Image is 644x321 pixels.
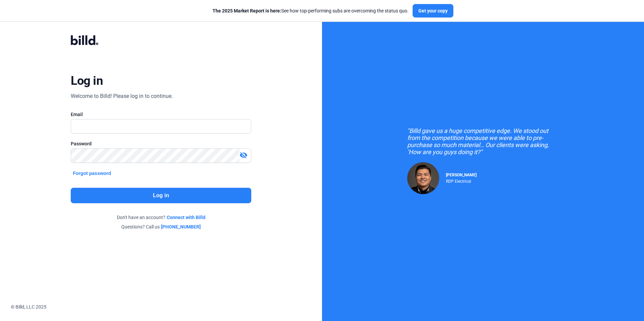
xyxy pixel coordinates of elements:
div: Welcome to Billd! Please log in to continue. [71,92,173,100]
button: Log in [71,188,251,203]
div: Log in [71,73,103,88]
span: The 2025 Market Report is here: [213,8,281,13]
span: [PERSON_NAME] [446,173,477,177]
div: Password [71,140,251,147]
div: See how top-performing subs are overcoming the status quo. [213,7,409,14]
a: Connect with Billd [167,214,205,221]
div: Email [71,111,251,118]
a: [PHONE_NUMBER] [161,223,201,230]
img: Raul Pacheco [407,162,439,194]
button: Get your copy [413,4,453,17]
div: Don't have an account? [71,214,251,221]
div: Questions? Call us [71,223,251,230]
div: RDP Electrical [446,177,477,184]
mat-icon: visibility_off [239,151,248,159]
button: Forgot password [71,170,113,177]
div: "Billd gave us a huge competitive edge. We stood out from the competition because we were able to... [407,127,559,155]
